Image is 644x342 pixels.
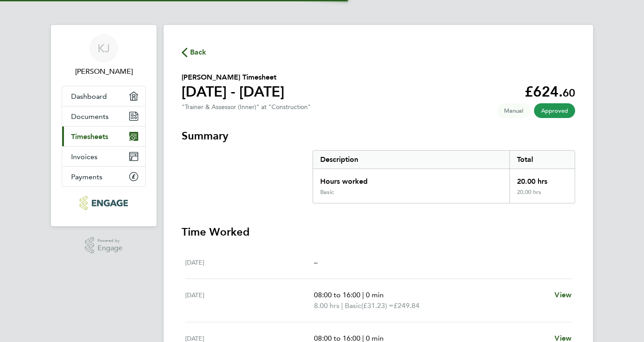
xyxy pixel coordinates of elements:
a: View [555,290,572,300]
div: Total [509,151,575,169]
a: KJ[PERSON_NAME] [62,34,146,77]
a: Dashboard [62,86,145,106]
span: Powered by [97,237,123,245]
span: This timesheet was manually created. [497,103,530,118]
h1: [DATE] - [DATE] [182,83,284,101]
app-decimal: £624. [525,83,575,100]
span: – [314,258,318,266]
div: 20.00 hrs [509,169,575,189]
div: [DATE] [185,257,314,268]
span: | [362,291,364,299]
span: (£31.23) = [361,301,394,310]
div: Hours worked [313,169,509,189]
span: Timesheets [71,132,108,141]
span: Engage [97,245,123,252]
div: Basic [320,189,334,196]
img: morganhunt-logo-retina.png [80,196,127,210]
a: Powered byEngage [85,237,123,254]
span: 60 [563,86,575,99]
button: Back [182,46,207,58]
span: This timesheet has been approved. [534,103,575,118]
span: KJ [97,42,110,54]
span: Invoices [71,152,97,161]
span: Karl Jans [62,66,146,77]
div: Summary [313,150,575,203]
a: Go to home page [62,196,146,210]
span: Basic [345,300,361,311]
a: Timesheets [62,127,145,146]
div: [DATE] [185,290,314,311]
span: Documents [71,112,109,121]
span: Dashboard [71,92,107,101]
div: "Trainer & Assessor (Inner)" at "Construction" [182,103,311,111]
h3: Time Worked [182,225,575,239]
span: £249.84 [394,301,419,310]
a: Payments [62,167,145,186]
span: 0 min [366,291,384,299]
nav: Main navigation [51,25,157,226]
a: Invoices [62,147,145,166]
span: Back [190,47,207,58]
span: Payments [71,173,102,181]
span: | [341,301,343,310]
a: Documents [62,106,145,126]
span: View [555,291,572,299]
span: 8.00 hrs [314,301,339,310]
div: 20.00 hrs [509,189,575,203]
h2: [PERSON_NAME] Timesheet [182,72,284,83]
h3: Summary [182,129,575,143]
span: 08:00 to 16:00 [314,291,360,299]
div: Description [313,151,509,169]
